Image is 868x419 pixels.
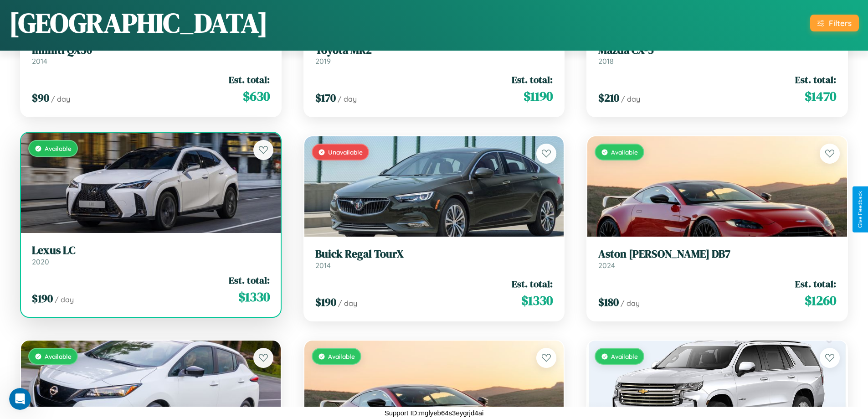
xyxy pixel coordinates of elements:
div: Filters [829,18,852,28]
span: $ 190 [32,291,53,306]
h3: Lexus LC [32,244,270,257]
span: $ 1190 [524,87,553,105]
span: Available [45,352,72,360]
span: $ 1470 [805,87,836,105]
span: $ 630 [243,87,270,105]
span: $ 190 [315,295,336,310]
span: Est. total: [512,277,553,290]
span: 2024 [598,261,615,270]
iframe: Intercom live chat [9,388,31,410]
span: $ 1330 [521,291,553,310]
span: / day [55,295,74,304]
span: Available [328,352,355,360]
span: 2018 [598,57,614,66]
span: $ 1330 [238,288,270,306]
h3: Aston [PERSON_NAME] DB7 [598,248,836,261]
span: / day [338,299,357,308]
button: Filters [810,15,859,31]
a: Buick Regal TourX2014 [315,248,553,270]
a: Infiniti QX302014 [32,44,270,66]
span: Est. total: [229,73,270,86]
a: Toyota MR22019 [315,44,553,66]
h3: Buick Regal TourX [315,248,553,261]
span: Est. total: [795,73,836,86]
span: Available [45,145,72,152]
span: $ 1260 [805,291,836,310]
div: Give Feedback [857,191,863,228]
span: / day [51,94,70,103]
span: Available [611,148,638,156]
span: Unavailable [328,148,363,156]
span: $ 170 [315,90,336,105]
span: 2014 [315,261,331,270]
span: / day [621,94,640,103]
span: Est. total: [512,73,553,86]
span: / day [621,299,640,308]
span: Est. total: [795,277,836,290]
span: 2014 [32,57,47,66]
span: Available [611,352,638,360]
h1: [GEOGRAPHIC_DATA] [9,4,268,41]
span: 2020 [32,257,49,266]
a: Lexus LC2020 [32,244,270,266]
span: 2019 [315,57,331,66]
span: / day [338,94,357,103]
span: $ 180 [598,295,619,310]
span: Est. total: [229,274,270,287]
span: $ 90 [32,90,49,105]
a: Aston [PERSON_NAME] DB72024 [598,248,836,270]
a: Mazda CX-52018 [598,44,836,66]
p: Support ID: mglyeb64s3eygrjd4ai [385,407,484,419]
span: $ 210 [598,90,619,105]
